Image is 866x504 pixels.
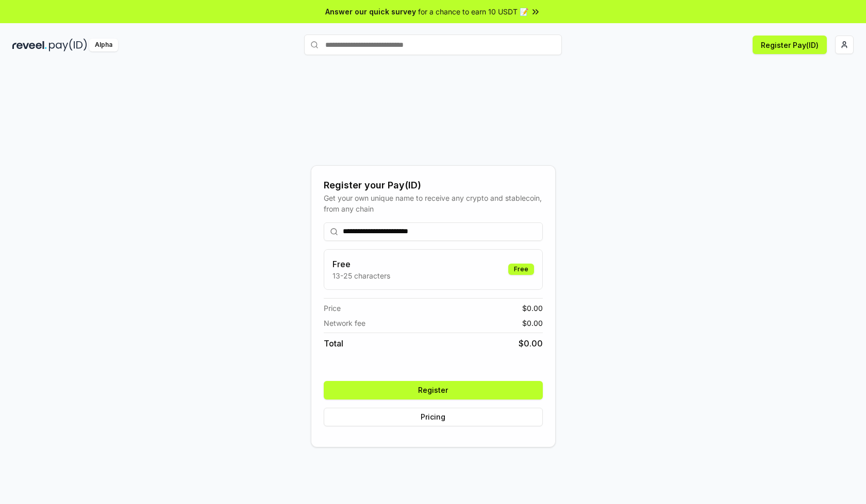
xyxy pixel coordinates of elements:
h3: Free [332,258,390,270]
span: for a chance to earn 10 USDT 📝 [418,6,528,17]
div: Alpha [89,39,118,51]
span: $ 0.00 [522,318,543,328]
button: Register Pay(ID) [753,36,827,54]
span: Answer our quick survey [325,6,416,17]
div: Free [508,264,534,275]
span: Total [324,337,343,350]
img: reveel_dark [12,39,47,51]
span: Price [324,303,341,314]
span: Network fee [324,318,365,328]
button: Register [324,381,543,399]
span: $ 0.00 [522,303,543,314]
div: Register your Pay(ID) [324,178,543,193]
button: Pricing [324,408,543,426]
img: pay_id [49,39,87,51]
span: $ 0.00 [519,337,543,350]
p: 13-25 characters [332,270,390,281]
div: Get your own unique name to receive any crypto and stablecoin, from any chain [324,193,543,214]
